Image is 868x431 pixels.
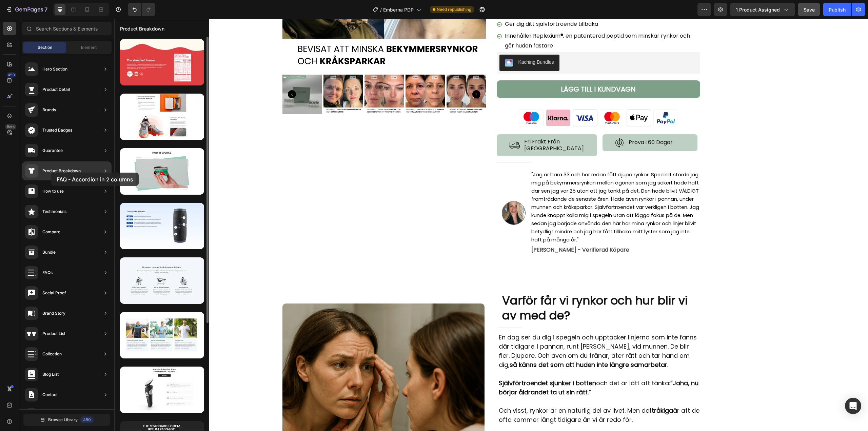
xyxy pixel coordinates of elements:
[42,229,60,235] div: Compare
[845,398,861,414] div: Open Intercom Messenger
[42,106,56,113] div: Brands
[128,3,155,16] div: Undo/Redo
[81,44,97,51] span: Element
[23,414,110,426] button: Browse Library450
[736,6,780,13] span: 1 product assigned
[42,310,65,317] div: Brand Story
[42,249,56,256] div: Bundle
[380,6,382,13] span: /
[42,371,59,378] div: Blog List
[42,269,53,276] div: FAQs
[80,416,94,423] div: 450
[44,5,47,14] p: 7
[42,86,70,93] div: Product Detail
[42,127,72,134] div: Trusted Badges
[804,7,815,13] span: Save
[42,330,65,337] div: Product List
[798,3,820,16] button: Save
[6,72,16,78] div: 450
[48,417,78,423] span: Browse Library
[5,124,16,130] div: Beta
[42,147,63,154] div: Guarantee
[383,6,414,13] span: Emberna PDP
[42,66,67,73] div: Hero Section
[42,391,58,398] div: Contact
[730,3,795,16] button: 1 product assigned
[437,6,471,13] span: Need republishing
[42,188,64,195] div: How to use
[42,290,66,296] div: Social Proof
[42,351,62,357] div: Collection
[3,3,51,16] button: 7
[823,3,851,16] button: Publish
[829,6,846,13] div: Publish
[38,44,52,51] span: Section
[42,168,81,174] div: Product Breakdown
[114,19,868,431] iframe: Design area
[42,208,66,215] div: Testimonials
[22,22,112,35] input: Search Sections & Elements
